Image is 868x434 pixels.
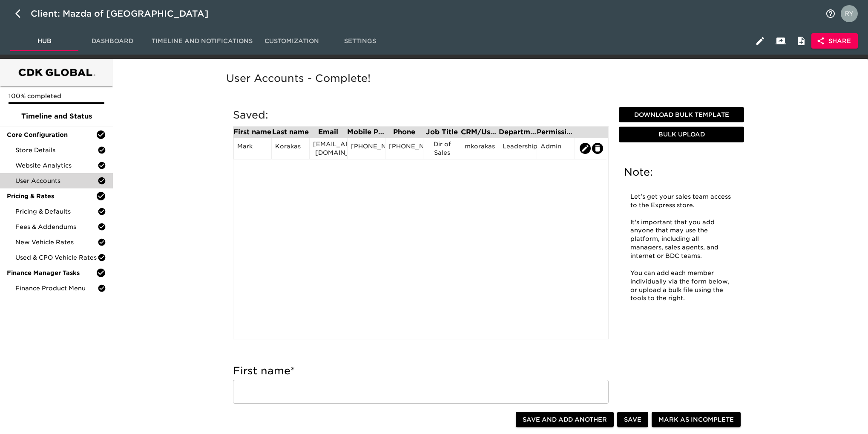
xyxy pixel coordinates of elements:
span: Customization [263,36,321,46]
span: Core Configuration [7,130,96,139]
span: Finance Manager Tasks [7,269,96,277]
span: Bulk Upload [622,129,741,140]
span: Mark as Incomplete [658,414,734,425]
div: Phone [385,129,423,136]
p: 100% completed [9,92,104,100]
span: Finance Product Menu [15,284,98,292]
button: Save [617,412,648,428]
div: Client: Mazda of [GEOGRAPHIC_DATA] [31,7,221,20]
div: CRM/User ID [461,129,499,136]
div: Admin [540,142,571,155]
button: Share [811,33,858,49]
div: Mark [237,142,268,155]
button: edit [580,143,591,154]
span: Store Details [15,146,98,154]
button: Save and Add Another [516,412,614,428]
div: Dir of Sales [427,140,457,157]
span: Dashboard [83,36,141,46]
span: Timeline and Status [7,111,106,122]
img: Profile [841,5,858,22]
button: Internal Notes and Comments [791,31,811,51]
span: Save [624,414,641,425]
button: notifications [820,3,841,24]
span: Download Bulk Template [622,110,741,120]
p: Let's get your sales team access to the Express store. [630,193,733,210]
span: Save and Add Another [523,414,607,425]
div: [PHONE_NUMBER] [389,142,420,155]
div: Department [499,129,537,136]
span: Fees & Addendums [15,223,98,231]
h5: Note: [624,165,739,179]
span: Pricing & Rates [7,192,96,200]
button: Mark as Incomplete [652,412,741,428]
div: Email [309,129,347,136]
div: [PHONE_NUMBER] [351,142,382,155]
div: First name [233,129,271,136]
span: Used & CPO Vehicle Rates [15,253,98,262]
h5: User Accounts - Complete! [226,72,751,85]
p: It's important that you add anyone that may use the platform, including all managers, sales agent... [630,218,733,260]
div: Mobile Phone [347,129,385,136]
div: Job Title [423,129,461,136]
h5: Saved: [233,108,609,122]
span: Settings [331,36,389,46]
div: mkorakas [465,142,495,155]
div: Last name [271,129,309,136]
button: edit [592,143,603,154]
div: Permission Set [537,129,575,136]
span: User Accounts [15,176,98,185]
button: Bulk Upload [619,127,744,142]
div: Leadership [503,142,533,155]
div: Korakas [275,142,306,155]
span: Website Analytics [15,161,98,170]
p: You can add each member individually via the form below, or upload a bulk file using the tools to... [630,269,733,303]
button: Download Bulk Template [619,107,744,123]
div: [EMAIL_ADDRESS][DOMAIN_NAME] [313,140,344,157]
span: Hub [15,36,73,46]
span: Timeline and Notifications [152,36,253,46]
h5: First name [233,364,609,378]
span: Share [818,36,851,46]
span: Pricing & Defaults [15,207,98,216]
span: New Vehicle Rates [15,238,98,246]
